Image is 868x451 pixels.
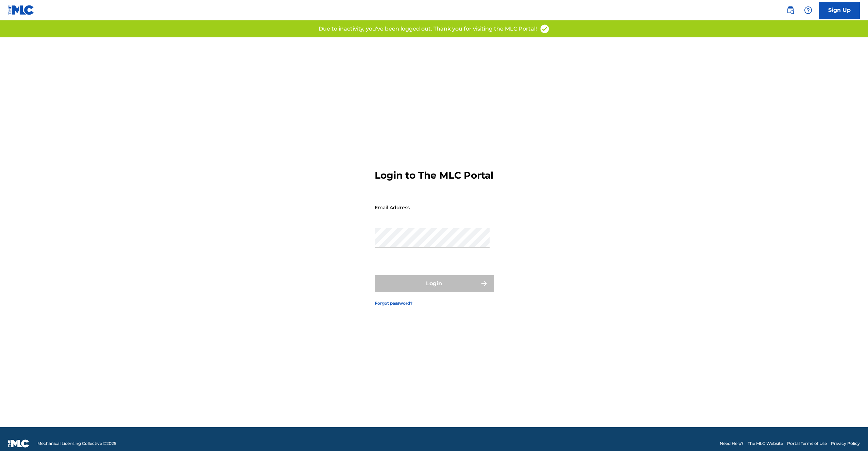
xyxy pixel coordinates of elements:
a: Public Search [784,3,797,17]
a: Privacy Policy [831,440,860,447]
h3: Login to The MLC Portal [375,169,493,181]
a: Sign Up [819,2,860,19]
img: logo [8,439,29,448]
span: Mechanical Licensing Collective © 2025 [37,440,116,447]
img: access [540,24,550,34]
img: help [804,6,812,14]
div: Help [801,3,815,17]
a: Need Help? [720,440,744,447]
a: Forgot password? [375,300,412,306]
a: The MLC Website [748,440,783,447]
a: Portal Terms of Use [787,440,827,447]
img: search [786,6,795,14]
img: MLC Logo [8,5,34,15]
p: Due to inactivity, you've been logged out. Thank you for visiting the MLC Portal! [319,25,537,33]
